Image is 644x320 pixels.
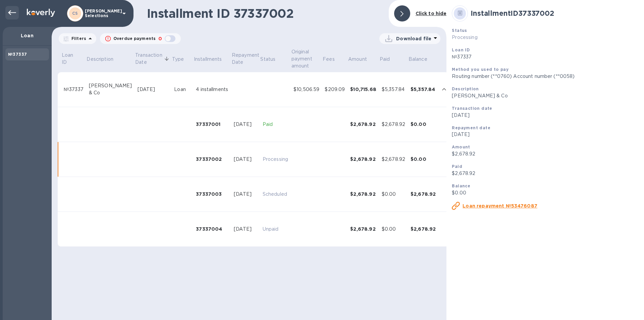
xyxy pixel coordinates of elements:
span: Description [87,56,122,63]
p: [PERSON_NAME] Selections [85,9,118,18]
div: $10,715.68 [350,86,376,93]
div: $209.09 [325,86,345,93]
div: $0.00 [411,156,436,163]
div: [DATE] [234,156,257,163]
button: expand row [439,84,449,94]
p: [PERSON_NAME] & Co [452,92,639,99]
div: $2,678.92 [350,156,376,163]
h1: Installment ID 37337002 [147,6,383,20]
div: $2,678.92 [350,121,376,128]
p: Installments [194,56,222,63]
p: Overdue payments [113,36,156,42]
div: $5,357.84 [411,86,436,93]
p: Transaction Date [135,52,162,66]
p: Original payment amount [291,48,313,70]
div: $2,678.92 [411,191,436,197]
p: Paid [380,56,390,63]
b: CS [72,11,78,16]
span: Installments [194,56,231,63]
div: $2,678.92 [411,226,436,232]
p: $2,678.92 [452,150,639,157]
div: $0.00 [411,121,436,128]
div: $2,678.92 [350,191,376,197]
span: Transaction Date [135,52,171,66]
div: $2,678.92 [350,226,376,232]
p: №37337 [452,53,639,60]
p: $2,678.92 [452,170,639,177]
b: Click to hide [416,11,447,16]
p: Amount [348,56,367,63]
b: Balance [452,183,470,188]
b: №37337 [8,52,27,57]
p: Download file [396,35,431,42]
p: Description [87,56,113,63]
div: [DATE] [138,86,169,93]
span: Balance [409,56,436,63]
b: Loan ID [452,47,470,52]
div: $0.00 [382,191,405,198]
span: Amount [348,56,376,63]
p: Balance [409,56,427,63]
b: Transaction date [452,106,492,111]
span: Type [172,56,193,63]
span: Loan ID [62,52,86,66]
b: Repayment date [452,125,490,130]
div: 37337004 [196,226,228,232]
b: Amount [452,144,470,149]
div: №37337 [64,86,84,93]
p: [DATE] [452,131,639,138]
p: Paid [263,121,288,128]
div: $5,357.84 [382,86,405,93]
div: [PERSON_NAME] & Co [89,82,132,96]
p: Routing number (**0760) Account number (**0058) [452,73,639,80]
span: Paid [380,56,399,63]
span: Original payment amount [291,48,322,70]
div: $0.00 [382,226,405,233]
div: 37337003 [196,191,228,197]
p: Status [260,56,275,63]
p: Fees [323,56,335,63]
div: Loan [174,86,191,93]
p: Processing [263,156,288,163]
div: 4 installments [196,86,228,93]
p: Loan [8,32,46,39]
div: [DATE] [234,191,257,198]
p: Filters [69,36,86,41]
div: $2,678.92 [382,121,405,128]
p: Processing [452,34,639,41]
div: 37337002 [196,156,228,163]
div: $10,506.59 [293,86,319,93]
p: [DATE] [452,112,639,119]
div: 37337001 [196,121,228,128]
p: $0.00 [452,189,639,196]
div: [DATE] [234,226,257,233]
p: Scheduled [263,191,288,198]
span: Fees [323,56,343,63]
button: Overdue payments0 [100,33,181,44]
p: Unpaid [263,226,288,233]
b: Paid [452,164,462,169]
b: Description [452,86,479,91]
p: Repayment Date [232,52,259,66]
b: Installment ID 37337002 [471,9,554,17]
div: [DATE] [234,121,257,128]
p: Loan ID [62,52,77,66]
p: 0 [158,35,162,42]
b: Status [452,28,467,33]
img: Logo [27,9,55,17]
u: Loan repayment №53476087 [463,203,537,209]
b: Method you used to pay [452,67,508,72]
div: $2,678.92 [382,156,405,163]
p: Type [172,56,184,63]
